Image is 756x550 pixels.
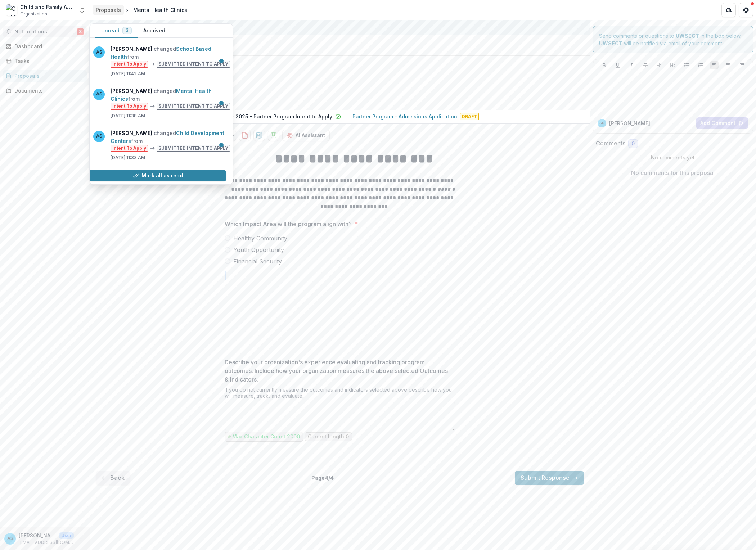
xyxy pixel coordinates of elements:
[596,154,751,161] p: No comments yet
[676,33,699,39] strong: UWSECT
[225,358,451,384] p: Describe your organization's experience evaluating and tracking program outcomes. Include how you...
[77,28,84,35] span: 3
[111,88,212,102] a: Mental Health Clinics
[111,87,233,110] p: changed from
[3,40,87,52] a: Dashboard
[225,220,352,228] p: Which Impact Area will the program align with?
[631,141,635,147] span: 0
[609,120,650,127] p: [PERSON_NAME]
[721,3,736,17] button: Partners
[14,29,77,35] span: Notifications
[89,170,226,181] button: Mark all as read
[627,61,636,69] button: Italicize
[253,130,265,141] button: download-proposal
[59,532,74,539] p: User
[232,434,300,440] p: Max Character Count: 2000
[111,130,224,144] a: Child Development Centers
[268,130,279,141] button: download-proposal
[20,11,47,17] span: Organization
[233,234,287,243] span: Healthy Community
[77,535,85,543] button: More
[599,121,604,125] div: Adam Shaughnessy
[111,45,233,68] p: changed from
[3,55,87,67] a: Tasks
[593,26,753,53] div: Send comments or questions to in the box below. will be notified via email of your comment.
[710,61,719,69] button: Align Left
[96,471,130,485] button: Back
[3,85,87,96] a: Documents
[613,61,622,69] button: Underline
[7,536,13,541] div: Adam Shaughnessy
[3,70,87,82] a: Proposals
[282,130,330,141] button: AI Assistant
[311,474,334,482] p: Page 4 / 4
[669,61,677,69] button: Heading 2
[724,61,732,69] button: Align Center
[3,26,87,37] button: Notifications3
[596,140,625,147] h2: Comments
[93,5,190,15] nav: breadcrumb
[233,245,284,254] span: Youth Opportunity
[19,539,74,546] p: [EMAIL_ADDRESS][DOMAIN_NAME]
[599,40,622,46] strong: UWSECT
[14,42,81,50] div: Dashboard
[631,168,715,177] p: No comments for this proposal
[233,257,282,266] span: Financial Security
[515,471,584,485] button: Submit Response
[133,6,187,14] div: Mental Health Clinics
[96,6,121,14] div: Proposals
[14,87,81,94] div: Documents
[739,3,753,17] button: Get Help
[655,61,663,69] button: Heading 1
[460,113,479,120] span: Draft
[696,61,705,69] button: Ordered List
[96,62,572,70] h2: Mental Health Clinics
[308,434,349,440] p: Current length: 0
[111,46,211,60] a: School Based Health
[682,61,691,69] button: Bullet List
[20,3,74,11] div: Child and Family Agency of Southeastern [US_STATE]
[6,4,17,16] img: Child and Family Agency of Southeastern Connecticut
[352,113,457,120] p: Partner Program - Admissions Application
[738,61,746,69] button: Align Right
[14,72,81,80] div: Proposals
[111,129,233,152] p: changed from
[696,117,748,129] button: Add Comment
[14,57,81,65] div: Tasks
[138,24,171,38] button: Archived
[641,61,650,69] button: Strike
[19,532,56,539] p: [PERSON_NAME]
[126,28,129,33] span: 3
[93,5,124,15] a: Proposals
[77,3,87,17] button: Open entity switcher
[96,23,584,32] div: UWSECT
[95,24,138,38] button: Unread
[225,387,455,402] div: If you do not currently measure the outcomes and indicators selected above describe how you will ...
[239,130,251,141] button: download-proposal
[600,61,608,69] button: Bold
